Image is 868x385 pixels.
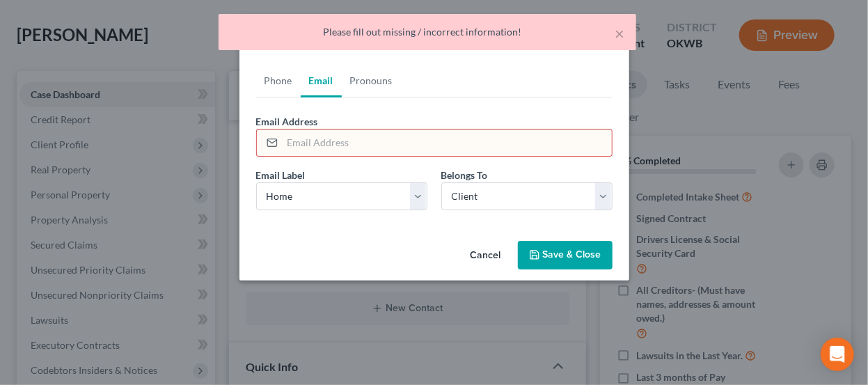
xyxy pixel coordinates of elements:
[230,25,625,39] div: Please fill out missing / incorrect information!
[256,114,318,129] label: Email Address
[301,64,342,97] a: Email
[283,129,612,156] input: Email Address
[459,242,512,270] button: Cancel
[821,338,854,371] div: Open Intercom Messenger
[256,168,306,182] label: Email Label
[615,25,625,42] button: ×
[441,169,488,181] span: Belongs To
[518,241,613,270] button: Save & Close
[342,64,401,97] a: Pronouns
[256,64,301,97] a: Phone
